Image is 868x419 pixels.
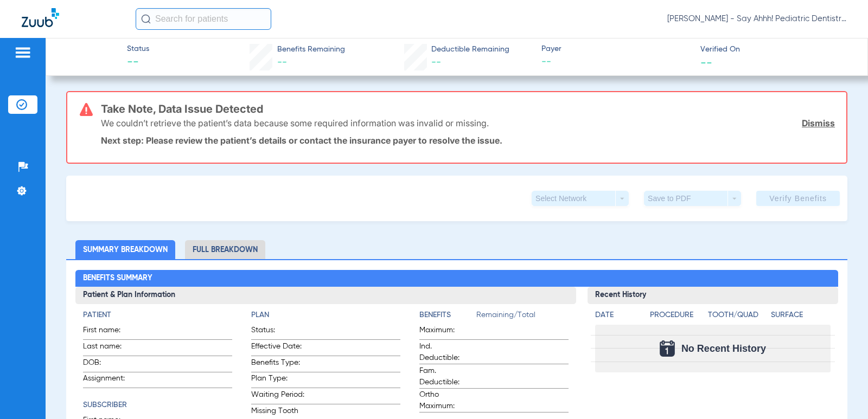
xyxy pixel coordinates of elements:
span: Ind. Deductible: [419,341,473,364]
h4: Procedure [650,310,704,321]
img: hamburger-icon [14,46,31,59]
h4: Surface [771,310,830,321]
img: Search Icon [141,14,151,24]
p: We couldn’t retrieve the patient’s data because some required information was invalid or missing. [101,118,489,128]
h4: Plan [251,310,400,321]
span: [PERSON_NAME] - Say Ahhh! Pediatric Dentistry [667,14,846,24]
span: No Recent History [681,343,766,354]
p: Next step: Please review the patient’s details or contact the insurance payer to resolve the issue. [101,135,835,146]
span: Ortho Maximum: [419,389,473,412]
span: Verified On [700,44,850,55]
h4: Tooth/Quad [708,310,767,321]
span: Deductible Remaining [431,44,509,55]
span: Effective Date: [251,341,304,356]
img: Zuub Logo [22,8,59,27]
h4: Patient [83,310,232,321]
span: Benefits Remaining [277,44,345,55]
a: Dismiss [802,118,835,128]
h2: Benefits Summary [75,270,838,287]
span: -- [127,55,149,70]
h4: Benefits [419,310,476,321]
span: -- [431,57,441,67]
li: Full Breakdown [185,240,265,259]
input: Search for patients [136,8,271,30]
img: error-icon [80,103,93,116]
span: Payer [541,43,691,55]
span: Last name: [83,341,136,356]
span: Benefits Type: [251,357,304,372]
app-breakdown-title: Tooth/Quad [708,310,767,325]
span: DOB: [83,357,136,372]
span: -- [277,57,287,67]
span: -- [541,55,691,69]
span: First name: [83,325,136,339]
span: Waiting Period: [251,389,304,404]
span: Status: [251,325,304,339]
app-breakdown-title: Surface [771,310,830,325]
app-breakdown-title: Benefits [419,310,476,325]
app-breakdown-title: Procedure [650,310,704,325]
span: Plan Type: [251,373,304,388]
span: -- [700,56,712,68]
h4: Date [595,310,641,321]
span: Fam. Deductible: [419,365,473,388]
app-breakdown-title: Date [595,310,641,325]
h3: Recent History [588,287,838,304]
h3: Take Note, Data Issue Detected [101,104,835,114]
span: Remaining/Total [476,310,569,325]
img: Calendar [660,340,675,357]
span: Status [127,43,149,55]
span: Assignment: [83,373,136,388]
span: Maximum: [419,325,473,339]
h4: Subscriber [83,399,232,411]
li: Summary Breakdown [75,240,175,259]
h3: Patient & Plan Information [75,287,576,304]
